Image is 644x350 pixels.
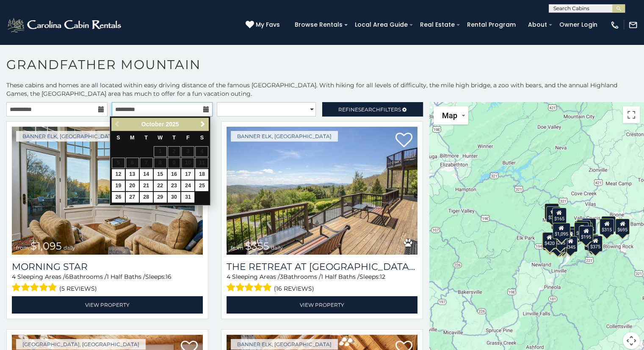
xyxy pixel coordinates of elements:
[181,181,194,191] a: 24
[168,181,181,191] a: 23
[140,192,153,203] a: 28
[227,261,417,272] a: The Retreat at [GEOGRAPHIC_DATA][PERSON_NAME]
[274,283,314,294] span: (16 reviews)
[6,17,124,33] img: White-1-2.png
[12,261,203,272] a: Morning Star
[552,222,570,239] div: $1,095
[154,192,167,203] a: 29
[12,127,203,255] a: Morning Star from $1,095 daily
[546,206,560,222] div: $300
[16,131,123,142] a: Banner Elk, [GEOGRAPHIC_DATA]
[181,192,194,203] a: 31
[195,181,208,191] a: 25
[227,272,417,294] div: Sleeping Areas / Bathrooms / Sleeps:
[140,169,153,180] a: 14
[197,119,208,130] a: Next
[563,229,578,245] div: $436
[112,169,125,180] a: 12
[227,127,417,255] img: The Retreat at Mountain Meadows
[126,169,139,180] a: 13
[231,244,243,251] span: from
[524,18,551,31] a: About
[30,240,62,252] span: $1,095
[380,273,385,281] span: 12
[126,192,139,203] a: 27
[227,127,417,255] a: The Retreat at Mountain Meadows from $355 daily
[584,234,598,250] div: $375
[144,135,148,141] span: Tuesday
[227,296,417,314] a: View Property
[628,20,638,30] img: mail-regular-white.png
[623,332,640,349] button: Map camera controls
[140,181,153,191] a: 21
[600,218,614,234] div: $315
[195,169,208,180] a: 18
[338,106,401,113] span: Refine Filters
[543,234,557,250] div: $355
[351,18,412,31] a: Local Area Guide
[112,192,125,203] a: 26
[231,339,338,350] a: Banner Elk, [GEOGRAPHIC_DATA]
[553,231,567,247] div: $265
[576,219,590,236] div: $325
[544,203,559,219] div: $425
[130,135,135,141] span: Monday
[107,273,145,281] span: 1 Half Baths /
[186,135,190,141] span: Friday
[154,181,167,191] a: 22
[231,131,338,142] a: Banner Elk, [GEOGRAPHIC_DATA]
[112,181,125,191] a: 19
[199,121,206,128] span: Next
[542,232,556,248] div: $420
[574,222,589,238] div: $205
[623,106,640,123] button: Toggle fullscreen view
[12,127,203,255] img: Morning Star
[581,218,596,234] div: $485
[116,135,120,141] span: Sunday
[542,232,556,248] div: $240
[59,283,97,294] span: (5 reviews)
[166,273,171,281] span: 16
[555,18,602,31] a: Owner Login
[442,111,457,120] span: Map
[615,218,629,234] div: $695
[227,261,417,272] h3: The Retreat at Mountain Meadows
[168,192,181,203] a: 30
[358,106,380,113] span: Search
[172,135,176,141] span: Thursday
[12,272,203,294] div: Sleeping Areas / Bathrooms / Sleeps:
[280,273,283,281] span: 3
[12,273,16,281] span: 4
[256,20,280,29] span: My Favs
[322,102,423,117] a: RefineSearchFilters
[563,236,578,252] div: $345
[12,296,203,314] a: View Property
[588,236,603,252] div: $375
[227,273,230,281] span: 4
[166,121,179,128] span: 2025
[321,273,359,281] span: 1 Half Baths /
[181,169,194,180] a: 17
[65,273,69,281] span: 6
[271,244,283,251] span: daily
[158,135,163,141] span: Wednesday
[579,225,593,242] div: $195
[434,106,468,125] button: Change map style
[154,169,167,180] a: 15
[141,121,164,128] span: October
[610,20,619,30] img: phone-regular-white.png
[16,244,29,251] span: from
[245,240,269,252] span: $355
[463,18,520,31] a: Rental Program
[290,18,347,31] a: Browse Rentals
[126,181,139,191] a: 20
[395,132,412,150] a: Add to favorites
[168,169,181,180] a: 16
[552,207,566,223] div: $165
[200,135,204,141] span: Saturday
[246,20,282,30] a: My Favs
[416,18,459,31] a: Real Estate
[16,339,146,350] a: [GEOGRAPHIC_DATA], [GEOGRAPHIC_DATA]
[550,236,564,253] div: $375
